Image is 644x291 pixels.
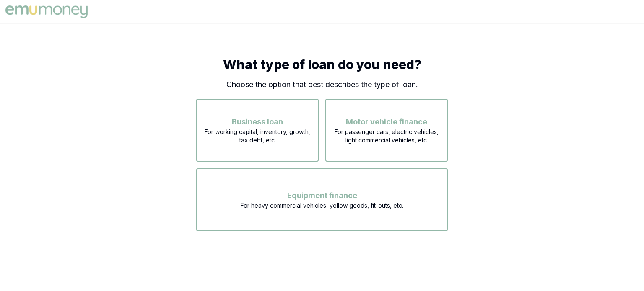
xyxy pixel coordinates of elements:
span: For passenger cars, electric vehicles, light commercial vehicles, etc. [333,128,440,144]
p: Choose the option that best describes the type of loan. [196,79,448,90]
button: Equipment financeFor heavy commercial vehicles, yellow goods, fit-outs, etc. [196,168,448,231]
h1: What type of loan do you need? [196,57,448,72]
span: Motor vehicle finance [346,116,427,128]
img: Emu Money [3,3,90,20]
span: Equipment finance [287,190,357,201]
a: Motor vehicle financeFor passenger cars, electric vehicles, light commercial vehicles, etc. [325,118,448,126]
span: For working capital, inventory, growth, tax debt, etc. [204,128,311,144]
a: Business loanFor working capital, inventory, growth, tax debt, etc. [196,118,319,126]
button: Business loanFor working capital, inventory, growth, tax debt, etc. [196,99,319,162]
button: Motor vehicle financeFor passenger cars, electric vehicles, light commercial vehicles, etc. [325,99,448,162]
span: Business loan [232,116,283,128]
a: Equipment financeFor heavy commercial vehicles, yellow goods, fit-outs, etc. [196,191,448,200]
span: For heavy commercial vehicles, yellow goods, fit-outs, etc. [241,201,403,210]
